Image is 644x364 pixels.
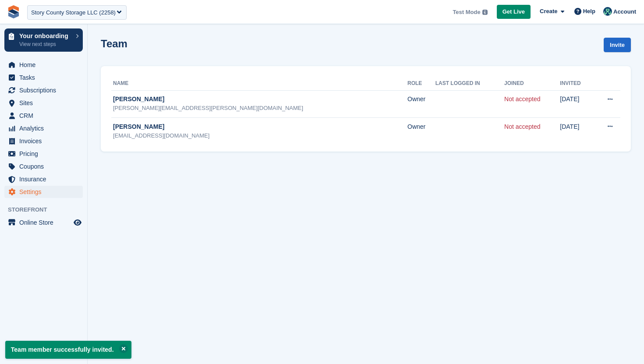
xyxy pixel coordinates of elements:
a: Get Live [497,5,531,19]
a: Your onboarding View next steps [4,28,83,52]
span: Analytics [19,122,72,134]
a: menu [4,216,83,229]
div: [PERSON_NAME][EMAIL_ADDRESS][PERSON_NAME][DOMAIN_NAME] [113,104,407,113]
a: Preview store [72,217,83,228]
div: [EMAIL_ADDRESS][DOMAIN_NAME] [113,131,407,140]
a: menu [4,59,83,71]
span: Help [583,7,595,16]
td: Owner [407,117,435,145]
span: Account [613,7,636,16]
span: Pricing [19,148,72,160]
span: Create [540,7,557,16]
div: [PERSON_NAME] [113,95,407,104]
span: Test Mode [453,8,480,17]
span: Coupons [19,160,72,173]
span: Settings [19,186,72,198]
h1: Team [101,38,127,49]
p: Your onboarding [19,33,71,39]
span: Sites [19,97,72,109]
a: Not accepted [504,123,541,130]
a: menu [4,173,83,185]
td: [DATE] [560,117,592,145]
div: [PERSON_NAME] [113,122,407,131]
td: Owner [407,90,435,117]
span: Online Store [19,216,72,229]
th: Invited [560,77,592,91]
span: Subscriptions [19,84,72,96]
span: Get Live [502,7,525,16]
img: Jennifer Ofodile [603,7,612,16]
a: menu [4,97,83,109]
a: Not accepted [504,95,541,102]
a: menu [4,160,83,173]
a: menu [4,71,83,84]
span: Insurance [19,173,72,185]
a: menu [4,148,83,160]
a: menu [4,186,83,198]
span: Invoices [19,135,72,147]
td: [DATE] [560,90,592,117]
th: Role [407,77,435,91]
th: Joined [504,77,560,91]
a: menu [4,84,83,96]
span: Home [19,59,72,71]
p: View next steps [19,40,71,48]
th: Last logged in [435,77,504,91]
span: Tasks [19,71,72,84]
img: icon-info-grey-7440780725fd019a000dd9b08b2336e03edf1995a4989e88bcd33f0948082b44.svg [482,10,488,15]
img: stora-icon-8386f47178a22dfd0bd8f6a31ec36ba5ce8667c1dd55bd0f319d3a0aa187defe.svg [7,5,20,18]
a: menu [4,110,83,122]
a: menu [4,135,83,147]
p: Team member successfully invited. [5,341,131,359]
span: CRM [19,110,72,122]
span: Storefront [8,205,87,214]
th: Name [111,77,407,91]
a: Invite [604,38,631,52]
a: menu [4,122,83,134]
div: Story County Storage LLC (2258) [31,8,116,17]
